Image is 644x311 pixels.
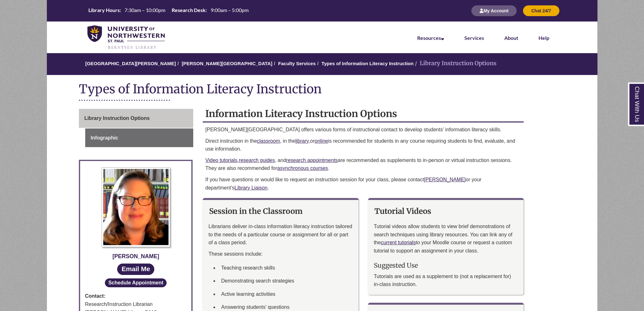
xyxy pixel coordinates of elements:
a: Profile Photo [PERSON_NAME] [85,167,187,261]
img: UNWSP Library Logo [87,25,165,50]
th: Research Desk: [169,7,208,14]
h2: Session in the Classroom [206,203,355,219]
a: research guides [239,158,275,163]
a: Hours Today [86,7,251,15]
a: [PERSON_NAME] [424,177,466,182]
span: 9:00am – 5:00pm [211,7,249,13]
span: Library Instruction Options [84,115,150,121]
p: Direct instruction in the , in the or is recommended for students in any course requiring student... [205,137,521,153]
a: About [504,35,518,41]
a: Faculty Services [278,61,316,66]
a: Library Instruction Options [79,109,193,128]
p: Tutorials are used as a supplement to (not a replacement for) in-class instruction. [374,272,518,289]
a: My Account [471,8,517,13]
a: Resources [417,35,444,41]
a: Services [464,35,484,41]
button: Schedule Appointment [105,278,167,287]
a: Chat 24/7 [523,8,559,13]
strong: Contact: [85,292,187,300]
table: Hours Today [86,7,251,15]
span: 7:30am – 10:00pm [124,7,165,13]
h3: Suggested Use [374,261,518,269]
a: research appointments [286,158,338,163]
a: [GEOGRAPHIC_DATA][PERSON_NAME] [85,61,176,66]
h2: Information Literacy Instruction Options [203,106,524,122]
a: asynchronous courses [277,165,328,171]
li: Active learning activities [219,288,353,301]
button: Chat 24/7 [523,5,559,16]
h2: Tutorial Videos [371,203,521,219]
a: Help [539,35,549,41]
a: Types of Information Literacy Instruction [322,61,414,66]
h1: Types of Information Literacy Instruction [79,81,565,98]
li: Teaching research skills [219,261,353,275]
div: [PERSON_NAME] [85,252,187,261]
p: , , and are recommended as supplements to in-person or virtual instruction sessions. They are als... [205,156,521,172]
a: [PERSON_NAME][GEOGRAPHIC_DATA] [182,61,272,66]
a: Library Liaison [234,185,267,190]
li: Demonstrating search strategies [219,274,353,288]
a: Video tutorials [205,158,237,163]
img: Profile Photo [102,167,170,247]
a: online [315,138,328,144]
a: Infographic [85,128,193,147]
p: If you have questions or would like to request an instruction session for your class, please cont... [205,176,521,192]
a: current tutorials [381,240,416,245]
li: Library Instruction Options [413,59,496,68]
p: These sessions include: [208,250,353,258]
p: [PERSON_NAME][GEOGRAPHIC_DATA] offers various forms of instructional contact to develop students'... [205,126,521,134]
p: Tutorial videos allow students to view brief demonstrations of search techniques using library re... [374,222,518,255]
th: Library Hours: [86,7,122,14]
a: Email Me [117,264,154,275]
button: My Account [471,5,517,16]
div: Guide Page Menu [79,109,193,147]
a: classroom [257,138,280,144]
a: library, [295,138,310,144]
p: Librarians deliver in-class information literacy instruction tailored to the needs of a particula... [208,222,353,247]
